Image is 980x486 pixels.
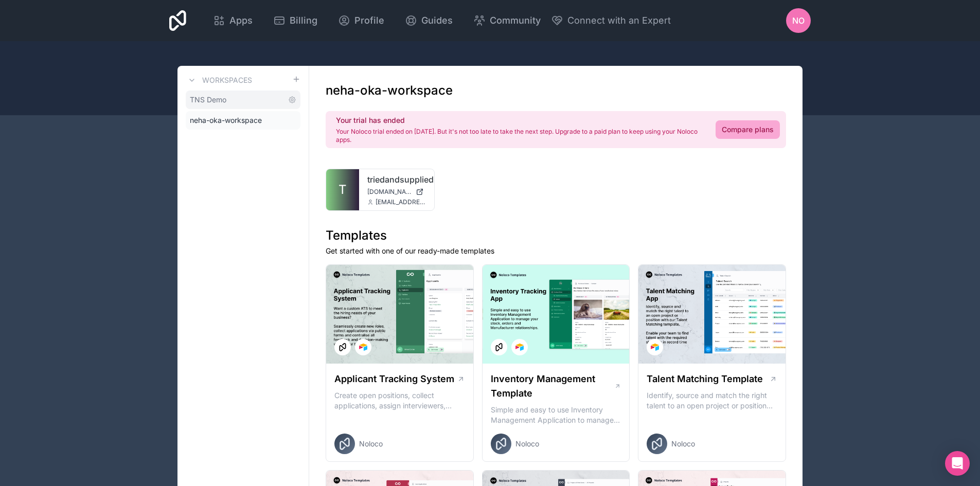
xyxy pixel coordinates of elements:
img: Airtable Logo [515,343,524,351]
h1: neha-oka-workspace [326,82,453,99]
span: [EMAIL_ADDRESS][DOMAIN_NAME] [376,198,426,206]
span: NO [792,14,805,27]
span: Profile [354,13,384,28]
h1: Inventory Management Template [491,372,614,401]
a: Profile [330,9,393,32]
a: Compare plans [716,120,780,139]
a: Apps [205,9,261,32]
h2: Your trial has ended [336,115,703,125]
p: Create open positions, collect applications, assign interviewers, centralise candidate feedback a... [334,390,465,411]
span: T [338,182,347,198]
span: neha-oka-workspace [190,115,262,125]
span: Community [490,13,541,28]
span: Noloco [359,439,383,449]
a: Community [465,9,549,32]
button: Connect with an Expert [551,13,671,28]
span: TNS Demo [190,95,226,105]
a: TNS Demo [186,91,300,109]
p: Identify, source and match the right talent to an open project or position with our Talent Matchi... [647,390,777,411]
a: neha-oka-workspace [186,111,300,130]
a: [DOMAIN_NAME] [367,188,426,196]
img: Airtable Logo [359,343,367,351]
h1: Talent Matching Template [647,372,763,386]
h1: Templates [326,227,786,244]
p: Your Noloco trial ended on [DATE]. But it's not too late to take the next step. Upgrade to a paid... [336,128,703,144]
span: Noloco [671,439,695,449]
p: Get started with one of our ready-made templates [326,246,786,256]
a: T [326,169,359,210]
h3: Workspaces [202,75,252,85]
a: Billing [265,9,326,32]
span: Apps [229,13,253,28]
span: Guides [421,13,453,28]
img: Airtable Logo [651,343,659,351]
a: triedandsupplied [367,173,426,186]
p: Simple and easy to use Inventory Management Application to manage your stock, orders and Manufact... [491,405,621,425]
a: Workspaces [186,74,252,86]
div: Open Intercom Messenger [945,451,970,476]
span: [DOMAIN_NAME] [367,188,412,196]
h1: Applicant Tracking System [334,372,454,386]
span: Noloco [515,439,539,449]
a: Guides [397,9,461,32]
span: Connect with an Expert [567,13,671,28]
span: Billing [290,13,317,28]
